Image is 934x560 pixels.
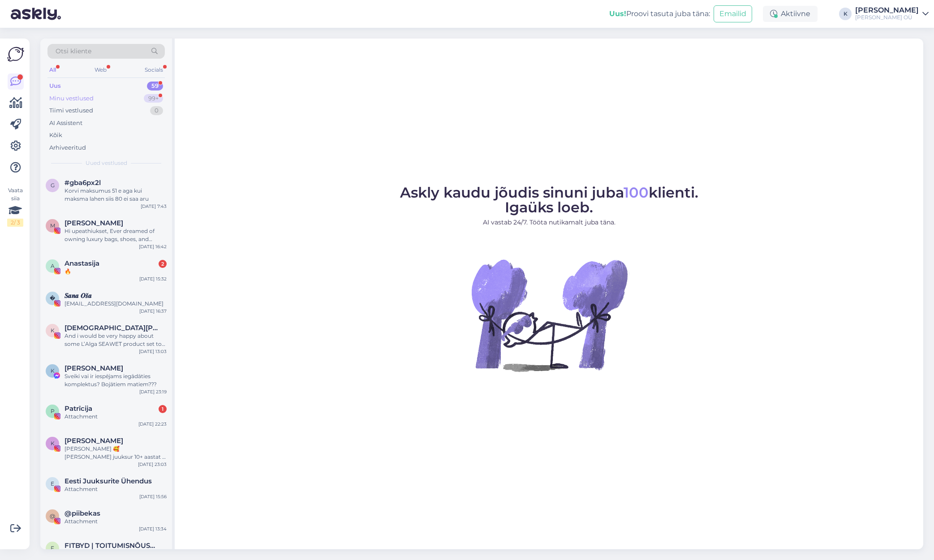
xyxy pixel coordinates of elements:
span: 100 [624,184,649,201]
div: [PERSON_NAME] OÜ [855,14,919,21]
span: Maryljo Joneswap [65,219,123,227]
span: @ [50,513,55,519]
div: 2 [159,260,167,268]
span: Anastasija [65,259,99,267]
span: A [51,263,55,269]
div: Tiimi vestlused [49,106,93,115]
div: [DATE] 15:32 [139,276,167,282]
div: Socials [143,64,165,76]
div: K [839,8,852,20]
span: K [51,327,55,334]
span: Eesti Juuksurite Ühendus [65,477,152,485]
span: #gba6px2l [65,179,101,187]
span: Otsi kliente [56,47,91,56]
div: 1 [159,405,167,413]
div: Uus [49,82,61,90]
div: [DATE] 16:37 [139,308,167,314]
span: E [51,480,54,487]
span: Patrīcija [65,405,92,413]
span: Katrin Saavik [65,437,123,445]
span: Uued vestlused [86,159,127,167]
div: Vaata siia [7,186,23,227]
div: AI Assistent [49,119,82,128]
div: [DATE] 23:03 [138,461,167,468]
span: � [50,295,55,302]
div: [DATE] 23:19 [139,388,167,395]
div: [DATE] 13:34 [139,526,167,532]
span: g [51,182,55,189]
span: M [50,222,55,229]
span: Askly kaudu jõudis sinuni juba klienti. Igaüks loeb. [400,184,698,216]
span: 𝑺𝒂𝒏𝒂 𝑶𝒔̌𝒂 [65,292,92,300]
div: And i would be very happy about some L’Alga SEAWET product set too 🫣🤭🫶 [65,332,167,348]
div: Kõik [49,131,62,140]
a: [PERSON_NAME][PERSON_NAME] OÜ [855,7,929,21]
div: 2 / 3 [7,219,23,227]
button: Emailid [714,5,752,22]
div: Korvi maksumus 51 e aga kui maksma lahen siis 80 ei saa aru [65,187,167,203]
span: K [51,367,55,374]
div: Aktiivne [763,6,818,22]
div: [DATE] 7:43 [141,203,167,210]
div: [PERSON_NAME] [855,7,919,14]
div: [DATE] 15:56 [139,493,167,500]
div: [PERSON_NAME] 🥰 [PERSON_NAME] juuksur 10+ aastat ja loon UGC sisu. Teie tooted meeldivad mulle vä... [65,445,167,461]
span: FITBYD | TOITUMISNŌUSTAJA | TREENER | ONLINE TUGI PROGRAMM [65,542,158,550]
div: 🔥 [65,267,167,276]
span: @piibekas [65,509,100,517]
div: Attachment [65,413,167,421]
div: Attachment [65,517,167,526]
div: 0 [150,106,163,115]
b: Uus! [609,9,626,18]
img: No Chat active [469,234,630,396]
div: Sveiki vai ir iespējams iegādāties komplektus? Bojātiem matiem??? [65,372,167,388]
span: F [51,545,54,551]
img: Askly Logo [7,46,24,63]
div: Attachment [65,485,167,493]
span: K [51,440,55,447]
div: [DATE] 22:23 [138,421,167,427]
div: Hi upeathiukset, Ever dreamed of owning luxury bags, shoes, and apparel like celebrities? I offer... [65,227,167,243]
div: [EMAIL_ADDRESS][DOMAIN_NAME] [65,300,167,308]
div: 59 [147,82,163,90]
span: KRISTA LEŠKĒVIČA skaistums, dzīve, grāmatas, lasīšana [65,324,158,332]
div: All [47,64,58,76]
p: AI vastab 24/7. Tööta nutikamalt juba täna. [400,218,698,227]
div: [DATE] 16:42 [139,243,167,250]
div: [DATE] 13:03 [139,348,167,355]
div: 99+ [144,94,163,103]
span: Kristine Kris Tine [65,364,123,372]
div: Arhiveeritud [49,143,86,152]
span: P [51,408,55,414]
div: Web [93,64,108,76]
div: Proovi tasuta juba täna: [609,9,710,19]
div: Minu vestlused [49,94,94,103]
